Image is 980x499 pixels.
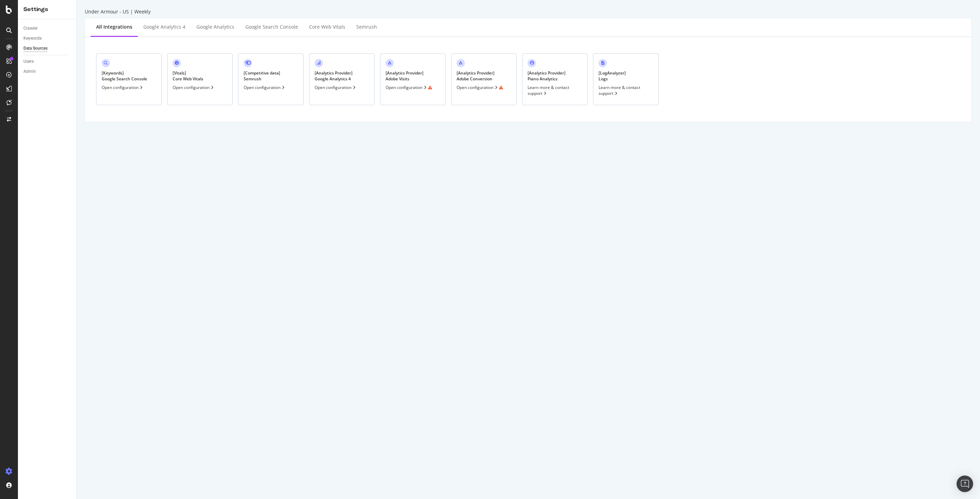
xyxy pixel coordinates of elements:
div: Core Web Vitals [309,23,345,30]
div: [ Analytics Provider ] Piano Analytics [528,70,565,82]
a: Crawler [23,25,71,32]
div: Google Analytics [196,23,234,30]
div: Admin [23,68,36,75]
div: Learn more & contact support [528,84,582,96]
a: Keywords [23,35,71,42]
div: Settings [23,6,71,13]
div: Open configuration [457,84,503,90]
div: Open configuration [102,84,144,90]
div: Open Intercom Messenger [957,476,973,492]
div: [ Analytics Provider ] Adobe Visits [386,70,423,82]
div: Users [23,58,34,65]
div: [ Analytics Provider ] Google Analytics 4 [315,70,353,82]
div: Under Armour - US | Weekly [85,8,972,15]
div: Keywords [23,35,42,42]
div: Open configuration [315,84,357,90]
div: Crawler [23,25,38,32]
div: Google Analytics 4 [143,23,185,30]
div: [ Keywords ] Google Search Console [102,70,147,82]
div: Data Sources [23,45,48,52]
div: Semrush [356,23,377,30]
div: Open configuration [244,84,286,90]
div: [ LogAnalyzer ] Logs [599,70,626,82]
a: Users [23,58,71,65]
div: [ Vitals ] Core Web Vitals [173,70,203,82]
a: Admin [23,68,71,75]
div: [ Competitive data ] Semrush [244,70,280,82]
div: Learn more & contact support [599,84,653,96]
div: Google Search Console [245,23,298,30]
div: Open configuration [173,84,215,90]
div: All integrations [96,23,132,30]
div: [ Analytics Provider ] Adobe Conversion [457,70,494,82]
div: Open configuration [386,84,432,90]
a: Data Sources [23,45,71,52]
